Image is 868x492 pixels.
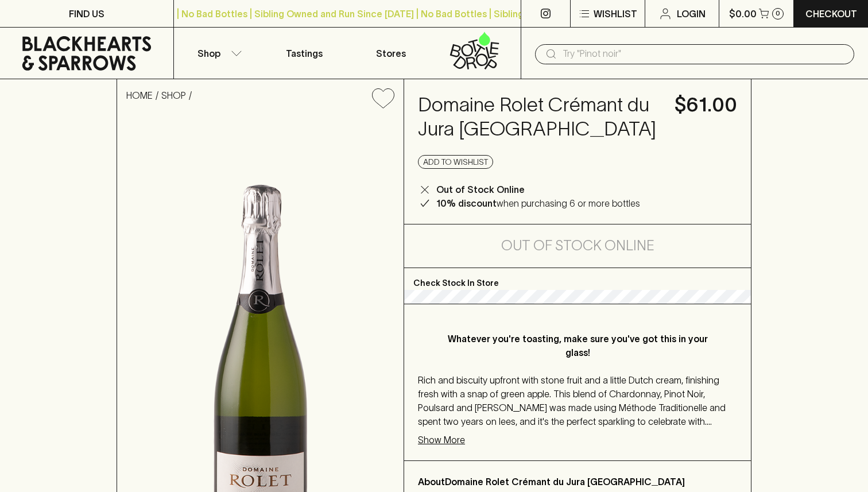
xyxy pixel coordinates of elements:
p: Out of Stock Online [436,183,525,196]
button: Add to wishlist [418,155,493,169]
button: Add to wishlist [367,84,399,113]
h4: Domaine Rolet Crémant du Jura [GEOGRAPHIC_DATA] [418,93,661,141]
p: Tastings [286,47,323,60]
p: 0 [776,10,780,17]
h5: Out of Stock Online [501,237,654,255]
p: Check Stock In Store [404,268,751,290]
a: Stores [347,28,434,79]
button: Shop [174,28,261,79]
p: Show More [418,433,465,447]
p: Shop [197,47,220,60]
p: Rich and biscuity upfront with stone fruit and a little Dutch cream, finishing fresh with a snap ... [418,373,737,428]
a: HOME [126,90,153,100]
p: Wishlist [594,7,637,21]
p: Stores [376,47,406,60]
p: About Domaine Rolet Crémant du Jura [GEOGRAPHIC_DATA] [418,475,737,489]
p: when purchasing 6 or more bottles [436,196,640,210]
p: Checkout [805,7,857,21]
h4: $61.00 [675,93,737,117]
p: $0.00 [729,7,757,21]
p: FIND US [69,7,104,21]
a: SHOP [161,90,186,100]
p: Whatever you're toasting, make sure you've got this in your glass! [441,332,714,359]
input: Try "Pinot noir" [563,45,845,63]
b: 10% discount [436,198,497,208]
a: Tastings [261,28,347,79]
p: Login [677,7,706,21]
